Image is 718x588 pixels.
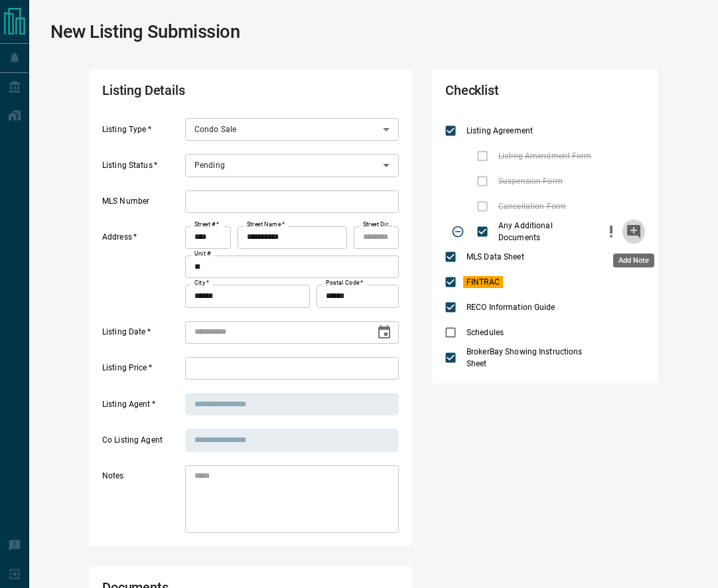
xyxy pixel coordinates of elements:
label: MLS Number [102,196,182,213]
h1: New Listing Submission [50,21,240,42]
span: Suspension Form [495,175,566,187]
label: Listing Price [102,362,182,380]
span: Any Additional Documents [495,220,589,244]
span: Toggle Applicable [445,219,470,244]
label: Co Listing Agent [102,435,182,452]
label: Street Direction [363,220,392,229]
div: Pending [185,154,399,177]
span: RECO Information Guide [463,301,558,313]
h2: Listing Details [102,82,280,105]
button: add note [622,219,645,244]
span: Listing Agreement [463,125,536,137]
label: Street Name [247,220,285,229]
div: Add Note [613,254,654,267]
span: MLS Data Sheet [463,251,528,263]
span: Cancellation Form [495,200,569,212]
label: City [194,279,209,287]
span: FINTRAC [463,276,503,288]
label: Listing Agent [102,399,182,416]
label: Notes [102,471,182,533]
button: Choose date [371,319,397,346]
label: Postal Code [326,279,363,287]
label: Address [102,232,182,307]
label: Street # [194,220,219,229]
span: BrokerBay Showing Instructions Sheet [463,346,589,370]
h2: Checklist [445,82,565,105]
div: Condo Sale [185,118,399,141]
label: Unit # [194,250,211,258]
span: Listing Amendment Form [495,150,595,162]
button: priority [600,219,622,244]
label: Listing Type [102,124,182,141]
label: Listing Status [102,160,182,177]
span: Schedules [463,327,507,338]
label: Listing Date [102,327,182,344]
